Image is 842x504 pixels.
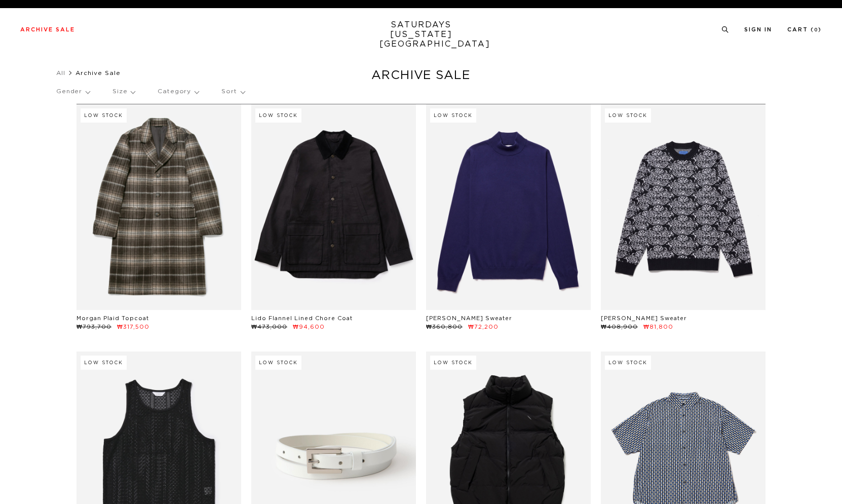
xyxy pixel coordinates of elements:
span: Archive Sale [75,70,121,76]
span: ₩408,900 [601,324,638,330]
span: ₩81,800 [643,324,673,330]
div: Low Stock [255,108,301,123]
a: Sign In [744,27,772,32]
div: Low Stock [605,108,651,123]
span: ₩473,000 [251,324,287,330]
small: 0 [814,28,818,32]
a: [PERSON_NAME] Sweater [426,316,512,321]
div: Low Stock [430,108,476,123]
a: All [56,70,65,76]
a: Lido Flannel Lined Chore Coat [251,316,353,321]
div: Low Stock [255,356,301,370]
div: Low Stock [81,108,127,123]
div: Low Stock [430,356,476,370]
p: Category [158,80,199,103]
a: Morgan Plaid Topcoat [76,316,149,321]
a: [PERSON_NAME] Sweater [601,316,687,321]
p: Size [112,80,135,103]
a: Cart (0) [787,27,822,32]
span: ₩793,700 [76,324,111,330]
a: Archive Sale [20,27,75,32]
div: Low Stock [605,356,651,370]
div: Low Stock [81,356,127,370]
span: ₩72,200 [468,324,499,330]
p: Gender [56,80,90,103]
span: ₩360,800 [426,324,463,330]
p: Sort [221,80,244,103]
span: ₩94,600 [293,324,325,330]
span: ₩317,500 [117,324,149,330]
a: SATURDAYS[US_STATE][GEOGRAPHIC_DATA] [379,20,463,49]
